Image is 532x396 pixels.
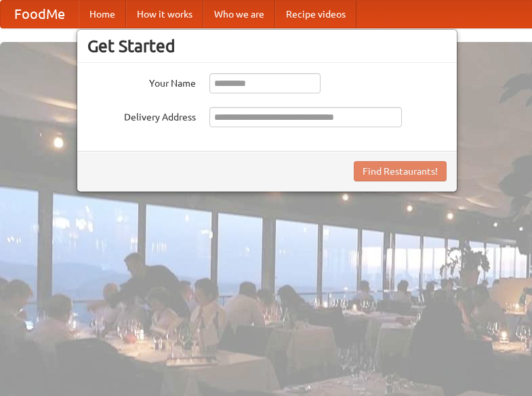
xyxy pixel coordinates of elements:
[87,36,447,56] h3: Get Started
[1,1,79,28] a: FoodMe
[203,1,275,28] a: Who we are
[354,161,447,181] button: Find Restaurants!
[126,1,203,28] a: How it works
[275,1,356,28] a: Recipe videos
[79,1,126,28] a: Home
[87,107,196,124] label: Delivery Address
[87,73,196,90] label: Your Name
